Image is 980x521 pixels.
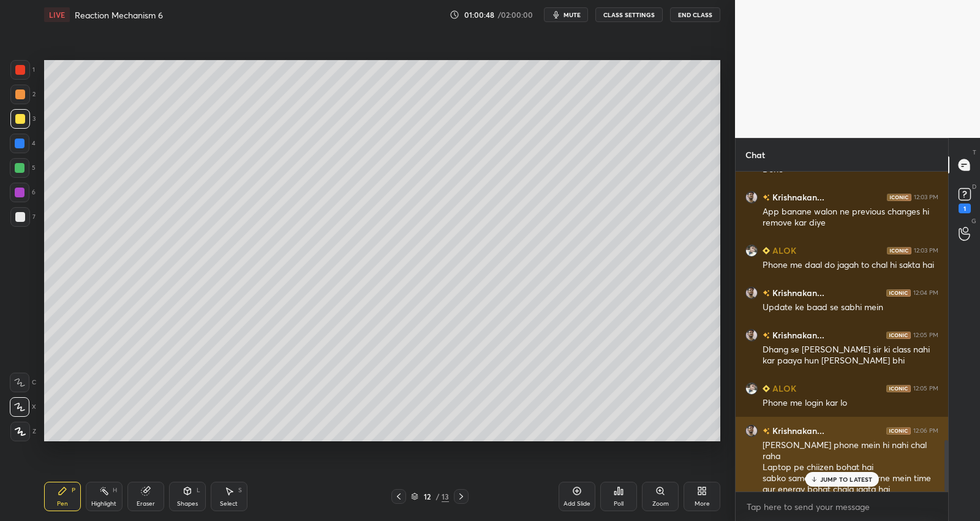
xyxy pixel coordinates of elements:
div: More [695,501,710,507]
div: Highlight [91,501,116,507]
span: mute [563,10,581,19]
img: no-rating-badge.077c3623.svg [763,332,770,339]
button: CLASS SETTINGS [595,7,663,22]
img: 8bde531fbe72457481133210b67649f5.jpg [745,382,758,395]
div: 2 [10,85,36,104]
div: grid [736,172,948,492]
img: iconic-dark.1390631f.png [887,194,911,201]
div: P [72,487,75,493]
div: Update ke baad se sabhi mein [763,302,938,314]
div: Zoom [652,501,669,507]
div: 7 [10,207,36,227]
div: 12:03 PM [914,247,938,254]
div: 12:03 PM [914,194,938,201]
h6: Krishnakan... [770,424,824,437]
div: 12 [421,493,433,500]
img: no-rating-badge.077c3623.svg [763,428,770,435]
div: 1 [959,203,971,213]
img: 1881b24753b541a89cf93938dacf6847.jpg [745,287,758,299]
img: no-rating-badge.077c3623.svg [763,194,770,201]
img: 8bde531fbe72457481133210b67649f5.jpg [745,245,758,257]
div: L [197,487,200,493]
img: iconic-dark.1390631f.png [886,385,911,392]
div: C [10,373,36,392]
div: Dhang se [PERSON_NAME] sir ki class nahi kar paaya hun [PERSON_NAME] bhi [763,344,938,367]
p: Chat [736,139,775,171]
img: iconic-dark.1390631f.png [887,247,911,254]
div: 12:04 PM [913,289,938,297]
div: Shapes [177,501,198,507]
div: Pen [57,501,68,507]
div: S [238,487,242,493]
button: End Class [670,7,720,22]
img: iconic-dark.1390631f.png [886,332,911,339]
img: Learner_Badge_beginner_1_8b307cf2a0.svg [763,385,770,392]
h6: Krishnakan... [770,191,824,203]
div: 13 [442,491,449,502]
img: Learner_Badge_beginner_1_8b307cf2a0.svg [763,247,770,254]
div: 4 [10,134,36,153]
div: Select [220,501,238,507]
div: Phone me login kar lo [763,397,938,409]
div: [PERSON_NAME] phone mein hi nahi chal raha Laptop pe chiizen bohat hai sabko sametkar class start... [763,439,938,496]
h4: Reaction Mechanism 6 [75,9,163,21]
p: T [973,148,976,157]
div: 6 [10,183,36,202]
h6: ALOK [770,244,796,257]
div: 12:06 PM [913,427,938,435]
img: 1881b24753b541a89cf93938dacf6847.jpg [745,329,758,341]
div: Add Slide [563,501,590,507]
div: Eraser [137,501,155,507]
div: App banane walon ne previous changes hi remove kar diye [763,206,938,229]
img: iconic-dark.1390631f.png [886,289,911,297]
div: 3 [10,109,36,129]
div: Z [10,422,36,441]
p: D [972,182,976,191]
button: mute [544,7,588,22]
div: 12:05 PM [913,332,938,339]
p: JUMP TO LATEST [820,476,873,483]
img: 1881b24753b541a89cf93938dacf6847.jpg [745,425,758,437]
div: H [113,487,117,493]
div: X [10,397,36,417]
h6: Krishnakan... [770,286,824,299]
img: no-rating-badge.077c3623.svg [763,290,770,297]
div: Poll [614,501,624,507]
p: G [971,216,976,226]
div: Phone me daal do jagah to chal hi sakta hai [763,259,938,272]
div: LIVE [44,7,70,22]
img: 1881b24753b541a89cf93938dacf6847.jpg [745,191,758,203]
div: 12:05 PM [913,385,938,392]
div: 5 [10,158,36,178]
h6: ALOK [770,382,796,395]
div: / [435,493,439,500]
img: iconic-dark.1390631f.png [886,427,911,435]
h6: Krishnakan... [770,329,824,341]
div: 1 [10,60,35,80]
